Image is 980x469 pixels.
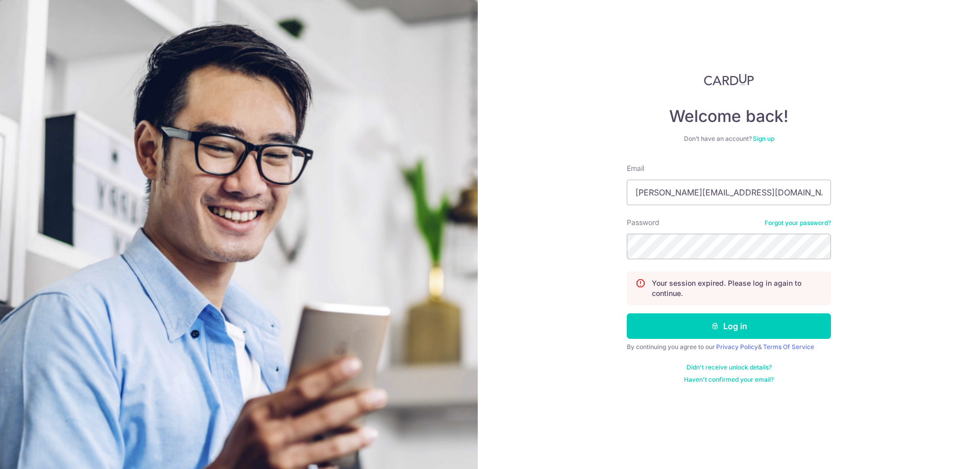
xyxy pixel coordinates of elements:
input: Enter your Email [627,180,831,205]
a: Terms Of Service [763,343,814,351]
a: Privacy Policy [716,343,758,351]
button: Log in [627,313,831,339]
a: Haven't confirmed your email? [684,376,774,384]
a: Didn't receive unlock details? [687,363,772,372]
div: By continuing you agree to our & [627,343,831,351]
h4: Welcome back! [627,106,831,127]
div: Don’t have an account? [627,135,831,143]
img: CardUp Logo [704,73,754,86]
label: Password [627,217,659,228]
a: Forgot your password? [765,219,831,227]
a: Sign up [753,135,774,142]
label: Email [627,163,644,174]
p: Your session expired. Please log in again to continue. [652,278,822,299]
